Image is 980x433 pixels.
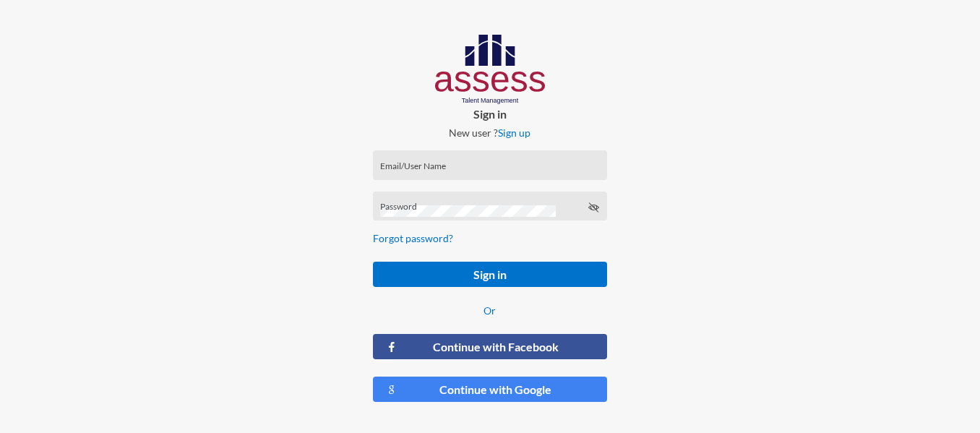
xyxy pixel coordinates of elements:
button: Continue with Google [373,377,607,402]
a: Forgot password? [373,232,453,244]
p: New user ? [361,127,619,139]
p: Or [373,304,607,317]
a: Sign up [498,127,530,139]
p: Sign in [361,107,619,121]
button: Sign in [373,262,607,287]
img: AssessLogoo.svg [435,35,546,104]
button: Continue with Facebook [373,334,607,359]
